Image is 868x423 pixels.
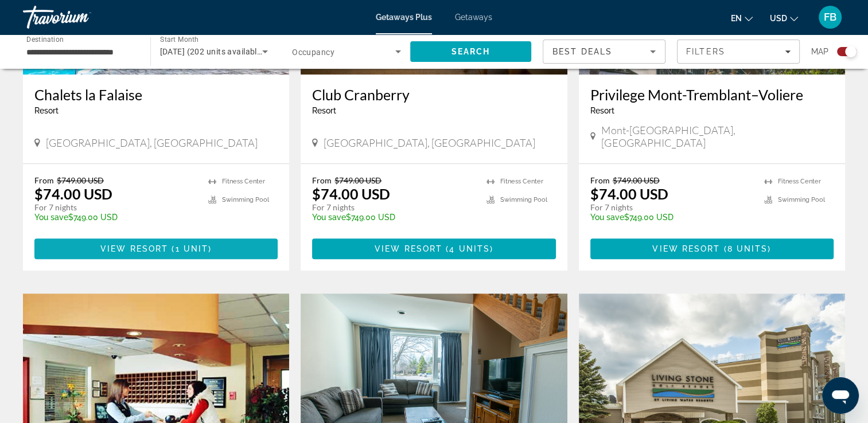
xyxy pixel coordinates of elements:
[731,14,742,23] span: en
[731,10,753,26] button: Change language
[312,106,336,115] span: Resort
[677,40,800,64] button: Filters
[23,2,138,32] a: Travorium
[57,175,104,185] span: $749.00 USD
[312,213,346,222] span: You save
[590,106,614,115] span: Resort
[34,106,59,115] span: Resort
[442,244,493,253] span: ( )
[312,175,332,185] span: From
[778,178,821,185] span: Fitness Center
[168,244,212,253] span: ( )
[160,36,198,44] span: Start Month
[590,213,624,222] span: You save
[222,178,265,185] span: Fitness Center
[292,48,334,57] span: Occupancy
[613,175,660,185] span: $749.00 USD
[375,244,442,253] span: View Resort
[455,13,492,22] a: Getaways
[26,35,64,43] span: Destination
[449,244,490,253] span: 4 units
[34,213,68,222] span: You save
[811,44,828,60] span: Map
[601,124,834,149] span: Mont-[GEOGRAPHIC_DATA], [GEOGRAPHIC_DATA]
[46,136,258,149] span: [GEOGRAPHIC_DATA], [GEOGRAPHIC_DATA]
[590,213,753,222] p: $749.00 USD
[815,5,845,29] button: User Menu
[324,136,535,149] span: [GEOGRAPHIC_DATA], [GEOGRAPHIC_DATA]
[822,377,859,414] iframe: Button to launch messaging window
[175,244,208,253] span: 1 unit
[26,45,135,59] input: Select destination
[824,11,836,23] span: FB
[222,196,269,203] span: Swimming Pool
[686,47,725,56] span: Filters
[312,238,555,259] button: View Resort(4 units)
[34,213,197,222] p: $749.00 USD
[500,178,543,185] span: Fitness Center
[312,213,474,222] p: $749.00 USD
[727,244,768,253] span: 8 units
[34,175,54,185] span: From
[770,10,798,26] button: Change currency
[720,244,771,253] span: ( )
[590,185,668,202] p: $74.00 USD
[160,47,264,56] span: [DATE] (202 units available)
[451,47,490,56] span: Search
[376,13,432,22] a: Getaways Plus
[312,202,474,213] p: For 7 nights
[410,41,532,62] button: Search
[334,175,382,185] span: $749.00 USD
[500,196,547,203] span: Swimming Pool
[552,45,656,58] mat-select: Sort by
[590,175,610,185] span: From
[652,244,720,253] span: View Resort
[100,244,168,253] span: View Resort
[590,86,834,103] a: Privilege Mont-Tremblant–Voliere
[34,202,197,213] p: For 7 nights
[312,86,555,103] a: Club Cranberry
[552,47,612,56] span: Best Deals
[590,238,834,259] button: View Resort(8 units)
[778,196,825,203] span: Swimming Pool
[312,185,390,202] p: $74.00 USD
[770,14,787,23] span: USD
[34,185,112,202] p: $74.00 USD
[34,238,278,259] button: View Resort(1 unit)
[34,86,278,103] a: Chalets la Falaise
[590,202,753,213] p: For 7 nights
